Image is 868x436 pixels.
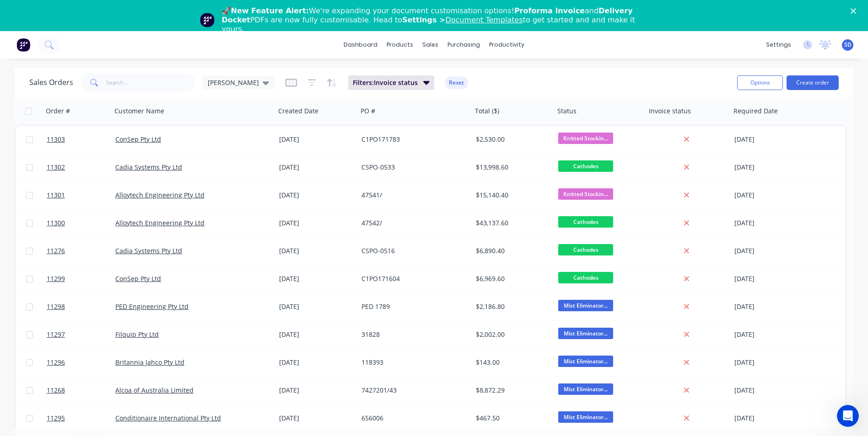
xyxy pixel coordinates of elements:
button: Filters:Invoice status [348,75,434,90]
div: PO # [361,106,375,116]
span: 11268 [47,386,65,395]
a: 11302 [47,154,115,181]
div: [DATE] [734,386,807,395]
div: [DATE] [279,274,354,283]
a: Document Templates [445,16,523,24]
div: $8,872.29 [476,386,547,395]
div: [DATE] [279,386,354,395]
a: dashboard [339,38,382,52]
div: [DATE] [734,163,807,172]
a: 11276 [47,237,115,265]
div: Status [557,106,577,116]
img: Factory [16,38,30,52]
button: Options [737,75,783,90]
div: Close [851,8,860,14]
div: $13,998.60 [476,163,547,172]
span: 11296 [47,358,65,367]
a: Filquip Pty Ltd [115,330,159,339]
div: Order # [46,106,70,116]
div: Total ($) [475,106,499,116]
span: SD [844,41,852,49]
span: Mist Eliminator... [558,328,613,339]
div: $467.50 [476,414,547,423]
div: $2,186.80 [476,302,547,311]
span: [PERSON_NAME] [208,78,259,87]
input: Search... [106,74,195,92]
span: 11302 [47,163,65,172]
div: [DATE] [279,414,354,423]
div: [DATE] [734,191,807,200]
div: [DATE] [734,358,807,367]
div: $2,530.00 [476,135,547,144]
b: Settings > [402,16,523,24]
a: 11303 [47,126,115,153]
span: 11295 [47,414,65,423]
div: [DATE] [279,218,354,228]
a: Conditionaire International Pty Ltd [115,414,221,422]
span: 11297 [47,330,65,339]
div: 31828 [361,330,463,339]
a: PED Engineering Pty Ltd [115,302,189,311]
a: ConSep Pty Ltd [115,135,161,144]
div: PED 1789 [361,302,463,311]
div: settings [761,38,796,52]
span: Mist Eliminator... [558,383,613,395]
div: purchasing [443,38,485,52]
div: [DATE] [734,218,807,228]
h1: Sales Orders [29,78,73,87]
div: [DATE] [279,163,354,172]
div: $2,002.00 [476,330,547,339]
div: [DATE] [279,302,354,311]
b: Delivery Docket [222,6,633,24]
a: Cadia Systems Pty Ltd [115,246,182,255]
div: productivity [485,38,529,52]
div: 47541/ [361,191,463,200]
div: [DATE] [279,246,354,255]
div: C1PO171604 [361,274,463,283]
div: 7427201/43 [361,386,463,395]
a: Cadia Systems Pty Ltd [115,163,182,171]
div: [DATE] [734,135,807,144]
span: Mist Eliminator... [558,411,613,423]
span: Mist Eliminator... [558,356,613,367]
button: Create order [787,75,839,90]
span: Cathodes [558,216,613,228]
div: sales [418,38,443,52]
div: Required Date [733,106,778,116]
b: New Feature Alert: [231,6,309,15]
span: Mist Eliminator... [558,300,613,311]
div: [DATE] [279,358,354,367]
div: [DATE] [734,414,807,423]
div: [DATE] [279,330,354,339]
div: Customer Name [114,106,164,116]
a: 11301 [47,181,115,209]
div: $15,140.40 [476,191,547,200]
div: [DATE] [734,302,807,311]
span: Cathodes [558,244,613,255]
a: Britannia Jahco Pty Ltd [115,358,184,367]
div: [DATE] [279,191,354,200]
div: $6,969.60 [476,274,547,283]
div: $43,137.60 [476,218,547,228]
a: 11300 [47,209,115,237]
a: 11268 [47,377,115,404]
div: $6,890.40 [476,246,547,255]
div: 656006 [361,414,463,423]
iframe: Intercom live chat [837,405,859,427]
div: [DATE] [734,274,807,283]
span: 11301 [47,191,65,200]
a: 11299 [47,265,115,292]
div: C1PO171783 [361,135,463,144]
div: 118393 [361,358,463,367]
span: Filters: Invoice status [353,78,418,87]
span: 11300 [47,218,65,228]
div: $143.00 [476,358,547,367]
a: 11297 [47,321,115,348]
img: Profile image for Team [200,13,215,27]
span: Cathodes [558,272,613,283]
div: Created Date [278,106,318,116]
div: CSPO-0516 [361,246,463,255]
div: 47542/ [361,218,463,228]
a: 11295 [47,404,115,432]
div: [DATE] [279,135,354,144]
